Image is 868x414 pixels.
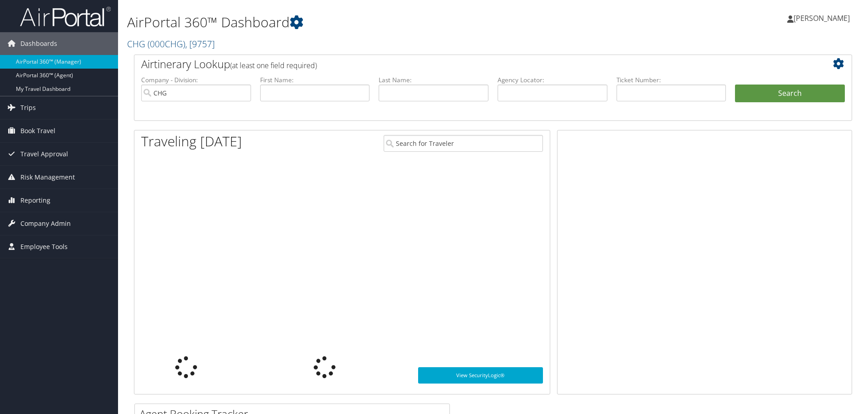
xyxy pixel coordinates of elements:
label: Company - Division: [141,75,251,85]
input: Search for Traveler [384,135,543,152]
span: (at least one field required) [230,60,317,70]
label: Ticket Number: [616,75,726,85]
label: First Name: [260,75,370,85]
label: Agency Locator: [498,75,607,85]
span: Employee Tools [20,235,68,258]
span: Trips [20,96,36,119]
span: Company Admin [20,212,71,235]
h1: AirPortal 360™ Dashboard [127,13,615,32]
span: [PERSON_NAME] [794,13,850,23]
span: Dashboards [20,32,57,55]
h1: Traveling [DATE] [141,132,242,151]
button: Search [735,85,845,103]
span: Book Travel [20,120,55,142]
span: Reporting [20,189,50,212]
a: [PERSON_NAME] [787,5,859,32]
img: airportal-logo.png [20,6,111,27]
span: Risk Management [20,166,75,189]
label: Last Name: [379,75,488,85]
a: View SecurityLogic® [418,367,543,384]
span: Travel Approval [20,143,68,165]
h2: Airtinerary Lookup [141,56,785,72]
a: CHG [127,38,215,50]
span: ( 000CHG ) [148,38,185,50]
span: , [ 9757 ] [185,38,215,50]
